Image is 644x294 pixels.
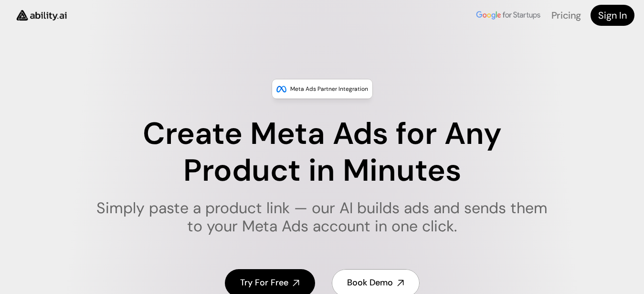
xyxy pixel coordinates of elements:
[591,5,634,26] a: Sign In
[551,9,581,22] a: Pricing
[290,84,368,94] p: Meta Ads Partner Integration
[598,9,627,22] h4: Sign In
[347,277,393,289] h4: Book Demo
[90,199,554,236] h1: Simply paste a product link — our AI builds ads and sends them to your Meta Ads account in one cl...
[90,116,554,189] h1: Create Meta Ads for Any Product in Minutes
[240,277,288,289] h4: Try For Free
